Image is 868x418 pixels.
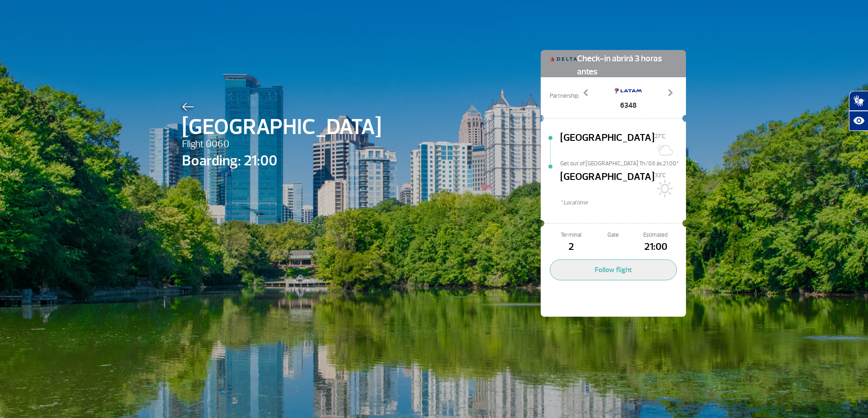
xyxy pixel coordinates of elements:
[560,159,686,166] span: Get out of [GEOGRAPHIC_DATA] Th/08 às 21:00*
[550,92,579,100] span: Partnership:
[655,140,673,159] img: Sol com muitas nuvens
[550,259,677,280] button: Follow flight
[560,130,655,159] span: [GEOGRAPHIC_DATA]
[655,179,673,198] img: Sol
[655,133,666,140] span: 27°C
[560,169,655,199] span: [GEOGRAPHIC_DATA]
[577,50,677,79] span: Check-in abrirá 3 horas antes
[655,172,666,179] span: 33°C
[550,239,592,255] span: 2
[635,239,677,255] span: 21:00
[849,91,868,111] button: Abrir tradutor de língua de sinais.
[849,91,868,131] div: Plugin de acessibilidade da Hand Talk.
[560,199,686,207] span: * Local time
[849,111,868,131] button: Abrir recursos assistivos.
[615,100,642,111] span: 6348
[635,231,677,239] span: Estimated
[592,231,634,239] span: Gate
[550,231,592,239] span: Terminal
[182,150,381,172] span: Boarding: 21:00
[182,111,381,144] span: [GEOGRAPHIC_DATA]
[182,137,381,152] span: Flight 0060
